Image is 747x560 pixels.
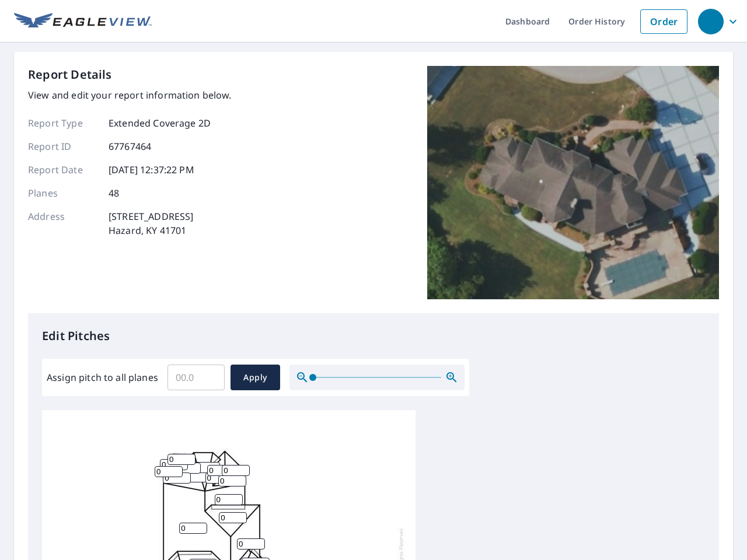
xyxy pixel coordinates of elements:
[28,66,112,83] p: Report Details
[28,116,98,130] p: Report Type
[28,163,98,177] p: Report Date
[28,139,98,153] p: Report ID
[109,116,211,130] p: Extended Coverage 2D
[109,209,193,237] p: [STREET_ADDRESS] Hazard, KY 41701
[28,186,98,200] p: Planes
[42,327,705,345] p: Edit Pitches
[109,186,119,200] p: 48
[640,9,687,34] a: Order
[231,365,280,390] button: Apply
[167,361,225,394] input: 00.0
[28,88,232,102] p: View and edit your report information below.
[240,370,271,385] span: Apply
[109,139,151,153] p: 67767464
[47,370,158,384] label: Assign pitch to all planes
[28,209,98,237] p: Address
[427,66,719,299] img: Top image
[14,13,152,30] img: EV Logo
[109,163,194,177] p: [DATE] 12:37:22 PM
